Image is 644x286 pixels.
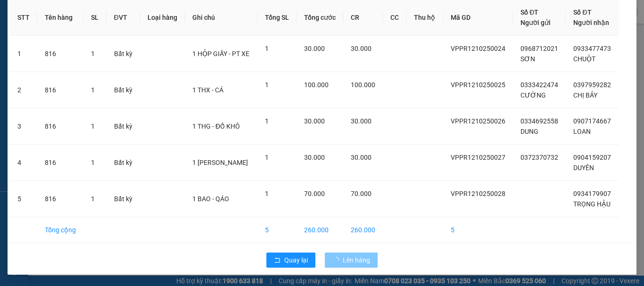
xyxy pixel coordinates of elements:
span: Lên hàng [343,255,370,265]
td: 5 [257,217,297,243]
span: 70.000 [304,190,325,197]
td: 816 [37,181,83,217]
span: 0333422474 [520,81,558,89]
span: 1 THX - CÁ [192,86,223,94]
span: CHUỘT [573,55,595,63]
span: 0968712021 [520,45,558,52]
span: 0334692558 [520,117,558,125]
span: 100.000 [304,81,329,89]
span: rollback [274,257,281,264]
span: 0397959282 [573,81,611,89]
span: 30.000 [351,154,372,161]
td: Bất kỳ [107,181,140,217]
span: 1 [PERSON_NAME] [192,159,248,166]
span: 1 [91,159,95,166]
button: rollbackQuay lại [266,253,315,268]
td: 3 [10,108,37,145]
span: TRỌNG HẬU [573,200,611,208]
span: 1 [265,117,269,125]
span: Quay lại [284,255,308,265]
td: 816 [37,72,83,108]
span: VPPR1210250028 [451,190,505,197]
span: 0372370732 [520,154,558,161]
span: 1 [265,81,269,89]
button: Lên hàng [325,253,378,268]
td: 816 [37,108,83,145]
span: 70.000 [351,190,372,197]
span: 1 [91,50,95,57]
span: CHỊ BẢY [573,91,597,99]
td: Bất kỳ [107,145,140,181]
span: 30.000 [351,117,372,125]
td: Tổng cộng [37,217,83,243]
td: 2 [10,72,37,108]
span: LOAN [573,128,591,135]
td: 1 [10,36,37,72]
td: Bất kỳ [107,72,140,108]
td: Bất kỳ [107,36,140,72]
span: 1 [265,45,269,52]
span: CƯỜNG [520,91,546,99]
span: 1 [91,123,95,130]
td: 260.000 [297,217,343,243]
span: loading [332,257,343,263]
span: 1 [91,86,95,94]
span: DUNG [520,128,538,135]
span: 1 [91,195,95,203]
span: Số ĐT [573,8,591,16]
td: 260.000 [343,217,383,243]
span: 0933477473 [573,45,611,52]
span: VPPR1210250026 [451,117,505,125]
span: 1 [265,154,269,161]
span: 1 HỘP GIẤY - PT XE [192,50,249,57]
span: Người nhận [573,19,609,26]
span: 1 THG - ĐỒ KHÔ [192,123,240,130]
td: Bất kỳ [107,108,140,145]
span: VPPR1210250025 [451,81,505,89]
td: 4 [10,145,37,181]
span: Người gửi [520,19,551,26]
td: 5 [10,181,37,217]
span: 0934179907 [573,190,611,197]
span: VPPR1210250024 [451,45,505,52]
span: 100.000 [351,81,375,89]
span: DUYÊN [573,164,594,172]
td: 816 [37,145,83,181]
span: 1 [265,190,269,197]
td: 5 [443,217,513,243]
span: 30.000 [304,117,325,125]
span: 0904159207 [573,154,611,161]
span: 0907174667 [573,117,611,125]
span: Số ĐT [520,8,538,16]
span: 30.000 [304,45,325,52]
span: 30.000 [351,45,372,52]
span: 1 BAO - QÁO [192,195,229,203]
span: SƠN [520,55,535,63]
span: VPPR1210250027 [451,154,505,161]
td: 816 [37,36,83,72]
span: 30.000 [304,154,325,161]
